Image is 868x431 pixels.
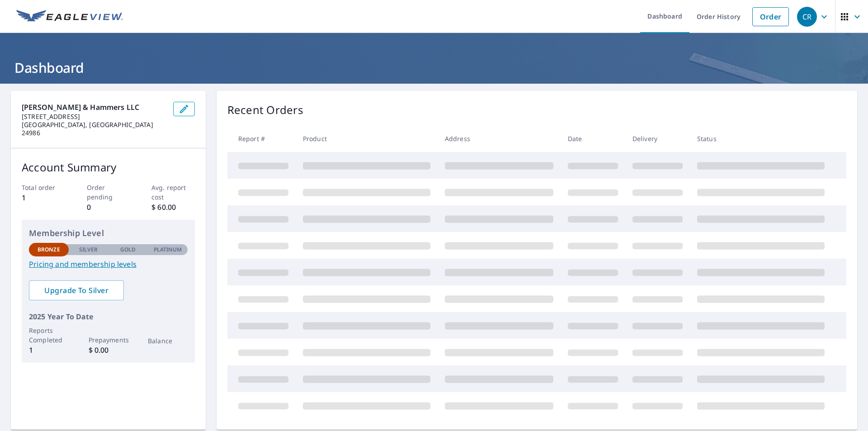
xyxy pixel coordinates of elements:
[22,159,195,175] p: Account Summary
[29,326,69,345] p: Reports Completed
[87,183,130,202] p: Order pending
[227,102,303,118] p: Recent Orders
[87,202,130,213] p: 0
[148,336,188,346] p: Balance
[38,246,60,254] p: Bronze
[154,246,182,254] p: Platinum
[227,125,296,152] th: Report #
[29,345,69,355] p: 1
[29,227,188,239] p: Membership Level
[296,125,438,152] th: Product
[22,183,65,192] p: Total order
[625,125,690,152] th: Delivery
[22,113,166,121] p: [STREET_ADDRESS]
[89,345,128,355] p: $ 0.00
[151,202,195,213] p: $ 60.00
[16,10,123,24] img: EV Logo
[79,246,98,254] p: Silver
[29,280,124,300] a: Upgrade To Silver
[22,102,166,113] p: [PERSON_NAME] & Hammers LLC
[89,335,128,345] p: Prepayments
[11,58,857,77] h1: Dashboard
[36,285,117,295] span: Upgrade To Silver
[22,192,65,203] p: 1
[752,7,789,26] a: Order
[438,125,561,152] th: Address
[29,311,188,322] p: 2025 Year To Date
[690,125,832,152] th: Status
[120,246,136,254] p: Gold
[797,7,817,27] div: CR
[151,183,195,202] p: Avg. report cost
[22,121,166,137] p: [GEOGRAPHIC_DATA], [GEOGRAPHIC_DATA] 24986
[29,259,188,270] a: Pricing and membership levels
[561,125,625,152] th: Date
